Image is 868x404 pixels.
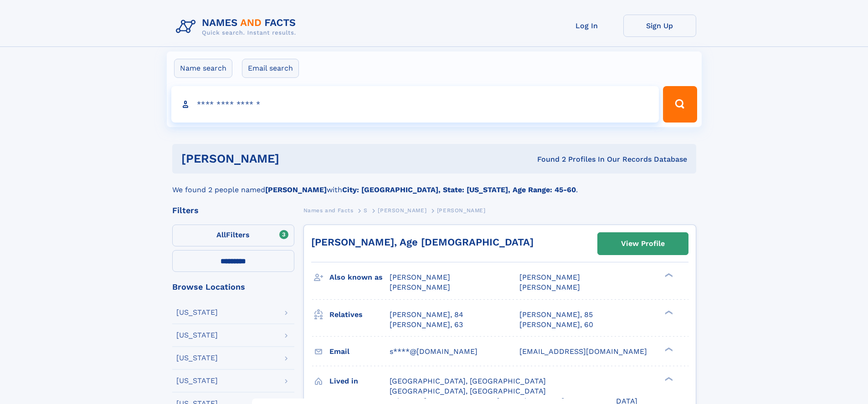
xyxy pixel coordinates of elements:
[663,309,673,315] div: ❯
[329,373,390,389] h3: Lived in
[216,230,226,239] span: All
[390,320,463,330] a: [PERSON_NAME], 63
[390,310,463,320] a: [PERSON_NAME], 84
[621,233,665,254] div: View Profile
[390,377,546,385] span: [GEOGRAPHIC_DATA], [GEOGRAPHIC_DATA]
[519,320,593,330] a: [PERSON_NAME], 60
[265,185,327,194] b: [PERSON_NAME]
[519,283,580,291] span: [PERSON_NAME]
[598,233,688,255] a: View Profile
[364,207,368,214] span: S
[519,347,647,356] span: [EMAIL_ADDRESS][DOMAIN_NAME]
[663,376,673,382] div: ❯
[390,273,450,281] span: [PERSON_NAME]
[176,332,218,339] div: [US_STATE]
[663,272,673,278] div: ❯
[176,309,218,316] div: [US_STATE]
[172,206,294,215] div: Filters
[172,225,294,246] label: Filters
[329,307,390,322] h3: Relatives
[329,344,390,359] h3: Email
[172,174,696,195] div: We found 2 people named with .
[176,354,218,362] div: [US_STATE]
[329,270,390,285] h3: Also known as
[174,59,232,78] label: Name search
[181,153,408,164] h1: [PERSON_NAME]
[550,15,623,37] a: Log In
[663,346,673,352] div: ❯
[408,154,687,164] div: Found 2 Profiles In Our Records Database
[378,205,426,216] a: [PERSON_NAME]
[172,15,303,39] img: Logo Names and Facts
[342,185,576,194] b: City: [GEOGRAPHIC_DATA], State: [US_STATE], Age Range: 45-60
[390,283,450,291] span: [PERSON_NAME]
[437,207,486,214] span: [PERSON_NAME]
[378,207,426,214] span: [PERSON_NAME]
[171,86,659,123] input: search input
[172,283,294,291] div: Browse Locations
[242,59,299,78] label: Email search
[519,273,580,281] span: [PERSON_NAME]
[311,236,534,248] a: [PERSON_NAME], Age [DEMOGRAPHIC_DATA]
[390,387,546,395] span: [GEOGRAPHIC_DATA], [GEOGRAPHIC_DATA]
[623,15,696,37] a: Sign Up
[519,310,593,320] a: [PERSON_NAME], 85
[663,86,697,123] button: Search Button
[303,205,354,216] a: Names and Facts
[364,205,368,216] a: S
[176,377,218,384] div: [US_STATE]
